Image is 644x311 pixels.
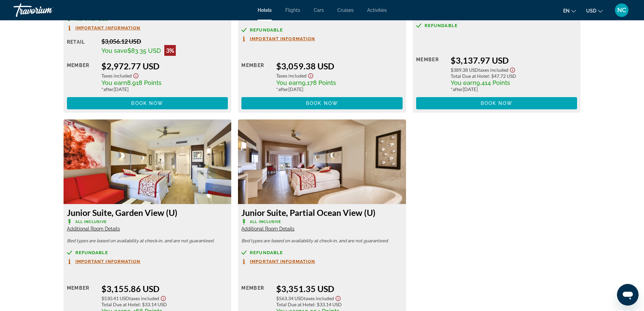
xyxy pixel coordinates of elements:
span: Total Due at Hotel [101,302,140,307]
span: Total Due at Hotel [276,302,314,307]
span: Refundable [75,250,109,255]
span: $530.41 USD [101,295,129,301]
button: Important Information [67,259,141,264]
span: Book now [131,101,163,106]
button: Change currency [586,6,603,16]
button: Important Information [67,25,141,31]
img: Junior Suite, Partial Ocean View (U) [238,119,406,204]
button: Show Taxes and Fees disclaimer [508,65,517,73]
button: Show Taxes and Fees disclaimer [132,71,140,79]
div: $3,059.38 USD [276,61,403,71]
span: All Inclusive [250,220,281,224]
span: Refundable [250,250,283,255]
span: Refundable [425,23,458,28]
button: Important Information [241,36,315,42]
span: You earn [276,79,302,86]
h3: Junior Suite, Garden View (U) [67,207,228,218]
p: Bed types are based on availability at check-in, and are not guaranteed. [241,239,403,243]
span: You save [101,47,127,54]
button: Book now [241,97,403,109]
span: Taxes included [304,295,334,301]
button: User Menu [613,3,630,17]
span: $83.35 USD [127,47,161,54]
a: Hotels [258,7,272,13]
a: Activities [367,7,387,13]
span: Taxes included [276,73,307,79]
span: Important Information [250,259,315,264]
div: : $47.72 USD [451,73,577,79]
span: after [103,86,114,92]
span: You earn [451,79,476,86]
span: Important Information [75,259,141,264]
span: 9,414 Points [476,79,510,86]
a: Cruises [337,7,354,13]
a: Flights [285,7,300,13]
a: Refundable [241,27,403,32]
span: Taxes included [129,295,159,301]
div: * [DATE] [451,86,577,92]
div: Retail [67,38,96,56]
div: * [DATE] [276,86,403,92]
span: Refundable [75,17,109,21]
span: after [278,86,288,92]
button: Show Taxes and Fees disclaimer [307,71,315,79]
span: USD [586,8,596,14]
span: Total Due at Hotel [451,73,489,79]
span: $563.34 USD [276,295,304,301]
a: Travorium [14,1,81,19]
div: $2,972.77 USD [101,61,228,71]
span: Taxes included [478,67,508,73]
span: 9,178 Points [302,79,336,86]
div: 3% [164,45,176,56]
span: 8,918 Points [127,79,162,86]
h3: Junior Suite, Partial Ocean View (U) [241,207,403,218]
span: All Inclusive [75,220,107,224]
span: NC [617,7,626,14]
button: Important Information [241,259,315,264]
span: You earn [101,79,127,86]
iframe: Button to launch messaging window [617,284,639,306]
img: Junior Suite, Garden View (U) [64,119,232,204]
span: $389.38 USD [451,67,478,73]
button: Change language [563,6,576,16]
p: Bed types are based on availability at check-in, and are not guaranteed. [67,239,228,243]
div: Member [416,55,446,92]
button: Book now [67,97,228,109]
div: * [DATE] [101,86,228,92]
span: Book now [306,101,338,106]
span: Additional Room Details [241,226,294,231]
div: Member [67,61,96,92]
span: Important Information [75,26,141,30]
div: $3,155.86 USD [101,284,228,294]
a: Refundable [67,250,228,255]
div: $3,351.35 USD [276,284,403,294]
button: Book now [416,97,577,109]
div: $3,056.12 USD [101,38,228,45]
button: Show Taxes and Fees disclaimer [159,294,167,302]
span: en [563,8,570,14]
span: Book now [481,101,513,106]
button: Show Taxes and Fees disclaimer [334,294,342,302]
span: Taxes included [101,73,132,79]
div: : $33.14 USD [101,302,228,307]
div: $3,137.97 USD [451,55,577,65]
a: Refundable [416,23,577,28]
a: Refundable [241,250,403,255]
a: Cars [314,7,324,13]
span: Important Information [250,37,315,41]
div: Member [241,61,271,92]
span: Additional Room Details [67,226,120,231]
div: : $33.14 USD [276,302,403,307]
span: Refundable [250,28,283,32]
span: after [453,86,463,92]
